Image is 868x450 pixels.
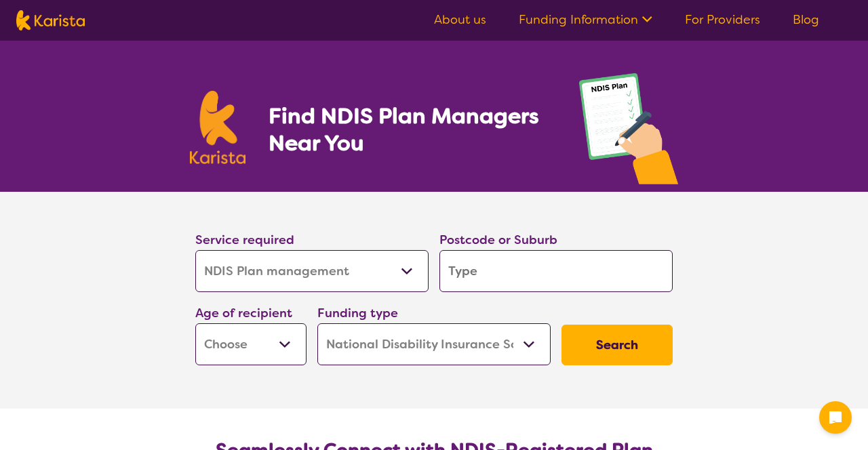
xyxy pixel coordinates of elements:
a: For Providers [685,12,760,28]
a: Funding Information [519,12,652,28]
a: Blog [793,12,819,28]
label: Age of recipient [195,305,292,321]
label: Funding type [317,305,398,321]
a: About us [434,12,486,28]
img: plan-management [579,73,678,192]
img: Karista logo [16,10,85,30]
img: Karista logo [190,91,245,164]
label: Postcode or Suburb [439,232,557,248]
button: Search [561,325,673,365]
label: Service required [195,232,294,248]
input: Type [439,250,673,292]
h1: Find NDIS Plan Managers Near You [269,102,552,157]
